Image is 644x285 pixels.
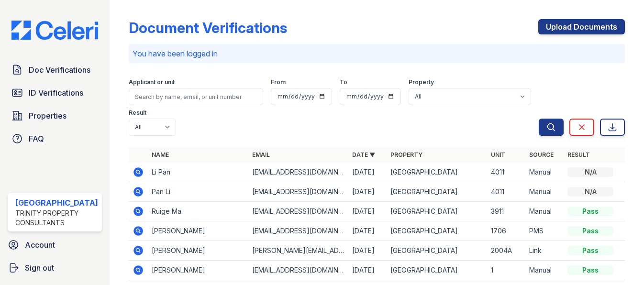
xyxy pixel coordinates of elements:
a: Upload Documents [538,19,625,34]
td: 1 [487,261,525,280]
div: Document Verifications [129,19,287,36]
label: Applicant or unit [129,78,175,86]
span: Properties [29,110,67,121]
a: FAQ [8,129,102,148]
td: Manual [525,261,564,280]
td: Link [525,241,564,261]
label: To [340,78,347,86]
span: Sign out [25,262,54,274]
td: [GEOGRAPHIC_DATA] [387,202,487,221]
a: Email [252,151,270,158]
td: [PERSON_NAME] [148,261,248,280]
td: [DATE] [348,163,387,182]
td: 3911 [487,202,525,221]
td: [GEOGRAPHIC_DATA] [387,221,487,241]
a: Sign out [4,258,106,277]
div: [GEOGRAPHIC_DATA] [15,197,98,208]
a: Name [152,151,169,158]
td: [DATE] [348,241,387,261]
td: Manual [525,202,564,221]
a: Property [390,151,422,158]
a: Unit [491,151,505,158]
td: Li Pan [148,163,248,182]
td: Ruige Ma [148,202,248,221]
td: Manual [525,182,564,202]
div: Pass [567,246,613,255]
td: [GEOGRAPHIC_DATA] [387,261,487,280]
td: [PERSON_NAME][EMAIL_ADDRESS][PERSON_NAME][DOMAIN_NAME] [248,241,349,261]
td: [EMAIL_ADDRESS][DOMAIN_NAME] [248,163,349,182]
a: ID Verifications [8,83,102,102]
a: Date ▼ [352,151,375,158]
div: N/A [567,187,613,197]
a: Result [567,151,590,158]
td: [EMAIL_ADDRESS][DOMAIN_NAME] [248,261,349,280]
td: [EMAIL_ADDRESS][DOMAIN_NAME] [248,221,349,241]
td: 4011 [487,182,525,202]
td: [GEOGRAPHIC_DATA] [387,241,487,261]
td: [GEOGRAPHIC_DATA] [387,163,487,182]
div: Trinity Property Consultants [15,208,98,228]
label: Property [409,78,434,86]
td: [DATE] [348,221,387,241]
p: You have been logged in [133,48,621,59]
input: Search by name, email, or unit number [129,88,263,105]
label: From [271,78,286,86]
td: 2004A [487,241,525,261]
a: Doc Verifications [8,60,102,79]
span: Account [25,239,55,251]
span: ID Verifications [29,87,83,99]
td: [PERSON_NAME] [148,221,248,241]
a: Source [529,151,554,158]
div: Pass [567,207,613,216]
td: [EMAIL_ADDRESS][DOMAIN_NAME] [248,202,349,221]
label: Result [129,109,146,117]
td: 1706 [487,221,525,241]
td: [DATE] [348,261,387,280]
div: Pass [567,265,613,275]
td: [GEOGRAPHIC_DATA] [387,182,487,202]
td: PMS [525,221,564,241]
td: [DATE] [348,202,387,221]
td: [DATE] [348,182,387,202]
span: FAQ [29,133,44,144]
div: Pass [567,226,613,236]
div: N/A [567,167,613,177]
td: Pan Li [148,182,248,202]
a: Account [4,235,106,254]
td: 4011 [487,163,525,182]
td: [PERSON_NAME] [148,241,248,261]
img: CE_Logo_Blue-a8612792a0a2168367f1c8372b55b34899dd931a85d93a1a3d3e32e68fde9ad4.png [4,21,106,40]
a: Properties [8,106,102,125]
td: [EMAIL_ADDRESS][DOMAIN_NAME] [248,182,349,202]
td: Manual [525,163,564,182]
span: Doc Verifications [29,64,90,76]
